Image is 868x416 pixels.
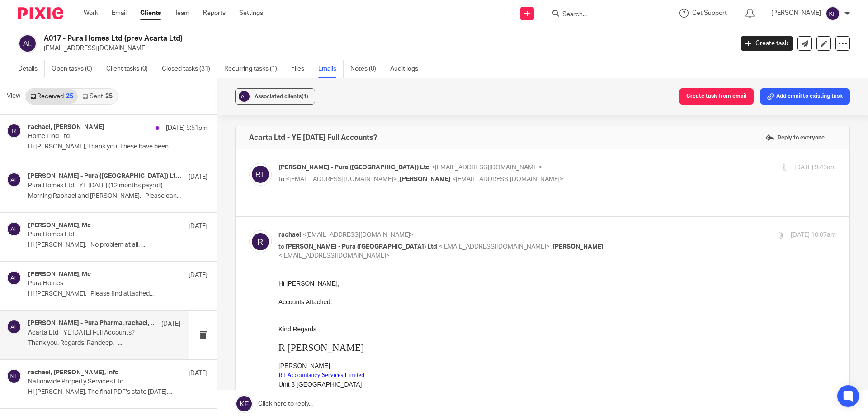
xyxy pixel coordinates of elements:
[18,204,83,211] span: Hi [PERSON_NAME],
[249,133,377,142] h4: Acarta Ltd - YE [DATE] Full Accounts?
[175,9,189,18] a: Team
[235,88,315,105] button: Associated clients(1)
[7,271,21,285] img: svg%3E
[18,287,73,294] span: [PERSON_NAME]
[18,7,63,19] img: Pixie
[105,93,113,100] div: 25
[28,182,172,190] p: Pura Homes Ltd - YE [DATE] (12 months payroll)
[350,60,383,78] a: Notes (0)
[44,44,727,53] p: [EMAIL_ADDRESS][DOMAIN_NAME]
[286,176,397,182] span: <[EMAIL_ADDRESS][DOMAIN_NAME]>
[161,320,180,329] p: [DATE]
[237,90,251,103] img: svg%3E
[28,231,172,239] p: Pura Homes Ltd
[7,172,21,187] img: svg%3E
[390,60,425,78] a: Audit logs
[278,253,390,259] span: <[EMAIL_ADDRESS][DOMAIN_NAME]>
[18,305,106,312] span: Unit 3 [GEOGRAPHIC_DATA]
[224,60,284,78] a: Recurring tasks (1)
[78,89,117,104] a: Sent25
[28,271,91,278] h4: [PERSON_NAME], Me
[28,329,150,337] p: Acarta Ltd - YE [DATE] Full Accounts?
[692,10,727,16] span: Get Support
[552,244,604,250] span: [PERSON_NAME]
[291,60,311,78] a: Files
[106,60,155,78] a: Client tasks (0)
[28,339,180,347] p: Thank you. Regards, Randeep. ...
[7,124,21,138] img: svg%3E
[18,296,109,303] a: RT Accountancy Services Limited
[189,271,208,280] p: [DATE]
[144,185,414,200] span: Company Reg. No: 4005230 | Incorporated in [GEOGRAPHIC_DATA] and [GEOGRAPHIC_DATA] | VAT Number: ...
[400,176,451,182] span: [PERSON_NAME]
[431,164,542,171] span: <[EMAIL_ADDRESS][DOMAIN_NAME]>
[7,320,21,334] img: svg%3E
[278,164,430,171] span: [PERSON_NAME] - Pura ([GEOGRAPHIC_DATA]) Ltd
[203,9,226,18] a: Reports
[144,388,414,403] span: Company Reg. No: 4005230 | Incorporated in [GEOGRAPHIC_DATA] and [GEOGRAPHIC_DATA] | VAT Number: ...
[18,360,90,368] span: Tel: [PHONE_NUMBER]
[189,222,208,231] p: [DATE]
[28,280,172,287] p: Pura Homes
[7,91,20,101] span: View
[7,222,21,236] img: svg%3E
[28,320,157,327] h4: [PERSON_NAME] - Pura Pharma, rachael, [PERSON_NAME] - Pura ([GEOGRAPHIC_DATA]) Ltd
[679,88,754,105] button: Create task from email
[28,290,208,298] p: Hi [PERSON_NAME], Please find attached...
[561,11,643,19] input: Search
[166,124,208,133] p: [DATE] 5:51pm
[18,314,87,321] span: [GEOGRAPHIC_DATA]
[28,124,104,131] h4: rachael, [PERSON_NAME]
[28,241,208,249] p: Hi [PERSON_NAME], No problem at all. ...
[28,133,172,140] p: Home Find Ltd
[140,9,161,18] a: Clients
[18,267,104,277] span: R [PERSON_NAME]
[763,131,827,144] label: Reply to everyone
[44,34,590,43] h2: A017 - Pura Homes Ltd (prev Acarta Ltd)
[239,9,263,18] a: Settings
[189,172,208,182] p: [DATE]
[439,244,550,250] span: <[EMAIL_ADDRESS][DOMAIN_NAME]>
[741,36,793,51] a: Create task
[28,143,208,151] p: Hi [PERSON_NAME], Thank you. These have been...
[28,192,208,200] p: Morning Rachael and [PERSON_NAME], Please can...
[452,176,563,182] span: <[EMAIL_ADDRESS][DOMAIN_NAME]>
[26,89,78,104] a: Received25
[249,163,272,186] img: svg%3E
[18,60,45,78] a: Details
[28,172,184,180] h4: [PERSON_NAME] - Pura ([GEOGRAPHIC_DATA]) Ltd, [PERSON_NAME] - Pura Pharma, Me
[551,244,552,250] span: ,
[28,388,208,396] p: Hi [PERSON_NAME], The final PDF’s state [DATE]....
[794,163,836,172] p: [DATE] 9:43am
[302,94,308,99] span: (1)
[791,230,836,240] p: [DATE] 10:07am
[826,6,840,21] img: svg%3E
[52,60,99,78] a: Open tasks (0)
[302,232,414,238] span: <[EMAIL_ADDRESS][DOMAIN_NAME]>
[18,250,58,258] span: Kind Regards
[278,176,284,182] span: to
[249,230,272,253] img: svg%3E
[28,378,172,386] p: Nationwide Property Services Ltd
[398,176,400,182] span: ,
[66,93,73,100] div: 25
[771,9,821,18] p: [PERSON_NAME]
[18,223,75,230] span: Accounts Attached.
[84,9,98,18] a: Work
[7,122,60,129] a: [DOMAIN_NAME]
[18,34,37,53] img: svg%3E
[112,9,127,18] a: Email
[18,333,87,349] span: [GEOGRAPHIC_DATA] LE19 4AQ
[7,369,21,383] img: svg%3E
[7,131,67,139] span: [PHONE_NUMBER]
[162,60,217,78] a: Closed tasks (31)
[278,232,301,238] span: rachael
[286,244,437,250] span: [PERSON_NAME] - Pura ([GEOGRAPHIC_DATA]) Ltd
[760,88,850,105] button: Add email to existing task
[28,222,91,230] h4: [PERSON_NAME], Me
[4,140,63,148] span: [PHONE_NUMBER]
[5,113,118,120] a: [EMAIL_ADDRESS][DOMAIN_NAME]
[318,60,344,78] a: Emails
[18,324,43,331] span: Enderby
